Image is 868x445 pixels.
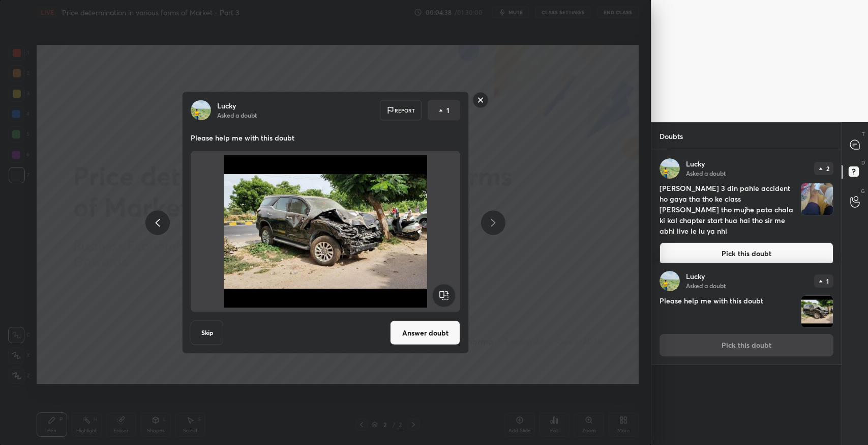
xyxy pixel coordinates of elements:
[686,282,726,290] p: Asked a doubt
[217,102,236,110] p: Lucky
[861,159,865,166] p: D
[660,271,680,291] img: 36fe5b7b90724607a82f2bc02fe5f37c.jpg
[191,100,211,121] img: 36fe5b7b90724607a82f2bc02fe5f37c.jpg
[861,187,865,195] p: G
[651,123,691,150] p: Doubts
[380,100,422,121] div: Report
[660,183,797,236] h4: [PERSON_NAME] 3 din pahle accident ho gaya tha tho ke class [PERSON_NAME] tho mujhe pata chala ki...
[801,183,833,215] img: 17594672140JWW3C.JPEG
[191,321,223,345] button: Skip
[660,295,797,328] h4: Please help me with this doubt
[390,321,460,345] button: Answer doubt
[217,111,257,119] p: Asked a doubt
[862,130,865,138] p: T
[686,169,726,177] p: Asked a doubt
[801,296,833,327] img: 1759467302LWQ67C.JPEG
[686,272,705,281] p: Lucky
[651,150,842,445] div: grid
[827,278,829,284] p: 1
[191,133,460,143] p: Please help me with this doubt
[826,165,829,172] p: 2
[203,155,448,308] img: 1759467302LWQ67C.JPEG
[686,160,705,168] p: Lucky
[660,242,833,265] button: Pick this doubt
[446,105,450,116] p: 1
[660,158,680,179] img: 36fe5b7b90724607a82f2bc02fe5f37c.jpg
